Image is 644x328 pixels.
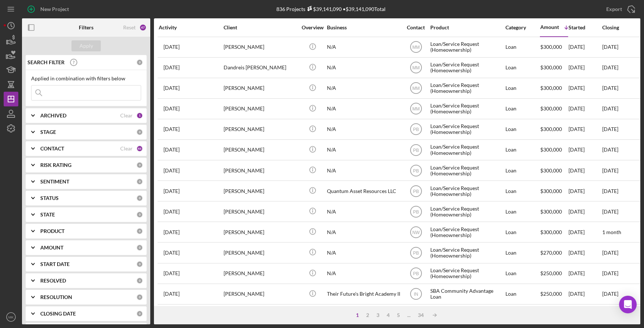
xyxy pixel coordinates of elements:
[606,2,622,17] div: Export
[602,188,618,194] time: [DATE]
[120,113,133,119] div: Clear
[540,24,559,30] div: Amount
[120,146,133,152] div: Clear
[224,99,297,119] div: [PERSON_NAME]
[430,284,504,304] div: SBA Community Advantage Loan
[136,244,143,251] div: 0
[224,37,297,57] div: [PERSON_NAME]
[540,249,562,256] span: $270,000
[163,65,180,70] time: 2024-03-21 02:24
[568,25,601,30] div: Started
[40,113,66,119] b: ARCHIVED
[40,2,69,17] div: New Project
[540,270,562,276] span: $250,000
[430,58,504,77] div: Loan/Service Request (Homeownership)
[568,305,601,324] div: [DATE]
[540,146,562,153] span: $300,000
[71,40,101,51] button: Apply
[602,146,618,153] time: [DATE]
[136,162,143,168] div: 0
[40,245,63,251] b: AMOUNT
[163,250,180,256] time: 2024-09-19 05:54
[224,25,297,30] div: Client
[40,228,65,234] b: PRODUCT
[602,105,618,112] time: [DATE]
[136,310,143,317] div: 0
[568,222,601,242] div: [DATE]
[568,284,601,304] div: [DATE]
[224,222,297,242] div: [PERSON_NAME]
[540,126,562,132] span: $300,000
[80,40,93,51] div: Apply
[224,161,297,180] div: [PERSON_NAME]
[40,212,55,218] b: STATE
[327,222,400,242] div: N/A
[327,25,400,30] div: Business
[568,99,601,119] div: [DATE]
[540,188,562,194] span: $300,000
[8,315,14,319] text: MK
[327,202,400,221] div: N/A
[413,271,419,276] text: PB
[136,261,143,267] div: 0
[163,291,180,297] time: 2025-07-31 19:53
[136,59,143,66] div: 0
[136,294,143,300] div: 0
[505,161,540,180] div: Loan
[430,140,504,160] div: Loan/Service Request (Homeownership)
[136,145,143,152] div: 46
[540,167,562,174] span: $300,000
[568,264,601,283] div: [DATE]
[79,25,93,30] b: Filters
[412,230,420,235] text: NW
[505,99,540,119] div: Loan
[540,208,562,215] span: $300,000
[123,25,136,30] div: Reset
[163,229,180,235] time: 2025-09-11 12:47
[505,79,540,98] div: Loan
[413,127,419,132] text: PB
[568,58,601,77] div: [DATE]
[412,106,420,112] text: MM
[224,284,297,304] div: [PERSON_NAME]
[27,59,65,65] b: SEARCH FILTER
[568,161,601,180] div: [DATE]
[602,44,618,50] time: [DATE]
[430,99,504,119] div: Loan/Service Request (Homeownership)
[224,181,297,201] div: [PERSON_NAME]
[505,284,540,304] div: Loan
[412,65,420,70] text: MM
[4,310,18,324] button: MK
[363,312,373,318] div: 2
[136,195,143,201] div: 0
[163,106,180,112] time: 2024-03-25 17:51
[413,251,419,256] text: PB
[136,277,143,284] div: 0
[327,58,400,77] div: N/A
[224,140,297,160] div: [PERSON_NAME]
[430,120,504,139] div: Loan/Service Request (Homeownership)
[505,140,540,160] div: Loan
[136,178,143,185] div: 0
[224,120,297,139] div: [PERSON_NAME]
[540,229,562,235] span: $300,000
[305,6,342,12] div: $39,141,090
[602,229,621,235] time: 1 month
[568,243,601,262] div: [DATE]
[505,202,540,221] div: Loan
[40,261,70,267] b: START DATE
[163,168,180,174] time: 2024-08-04 03:42
[602,270,618,276] time: [DATE]
[402,25,430,30] div: Contact
[430,37,504,57] div: Loan/Service Request (Homeownership)
[224,243,297,262] div: [PERSON_NAME]
[568,202,601,221] div: [DATE]
[412,45,420,50] text: MM
[414,312,427,318] div: 34
[327,120,400,139] div: N/A
[540,85,562,91] span: $300,000
[40,278,66,284] b: RESOLVED
[414,292,418,297] text: IN
[413,168,419,173] text: PB
[568,120,601,139] div: [DATE]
